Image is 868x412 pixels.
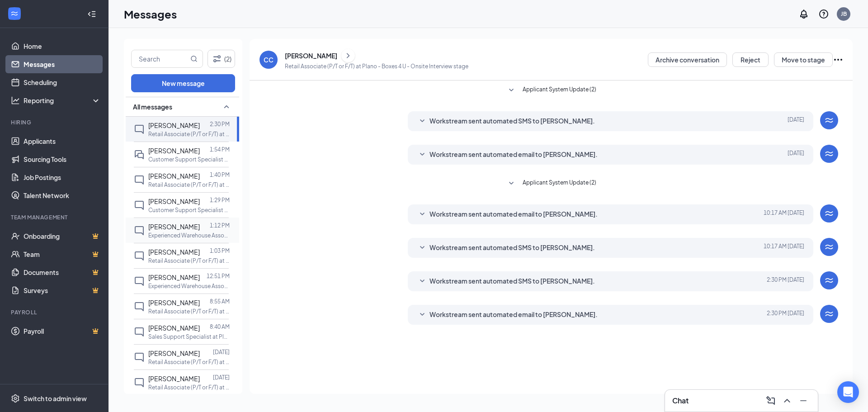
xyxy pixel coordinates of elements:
svg: ChatInactive [134,301,145,312]
svg: ComposeMessage [765,395,776,406]
h3: Chat [672,396,689,406]
span: [DATE] 2:30 PM [767,276,804,287]
span: [PERSON_NAME] [148,121,200,129]
span: [PERSON_NAME] [148,223,200,231]
span: [PERSON_NAME] [148,273,200,281]
span: [PERSON_NAME] [148,374,200,383]
span: Workstream sent automated email to [PERSON_NAME]. [429,309,598,320]
p: 1:40 PM [210,171,230,179]
svg: ChatInactive [134,377,145,388]
svg: Notifications [798,9,809,19]
button: ChevronUp [780,393,794,408]
button: SmallChevronDownApplicant System Update (2) [506,178,596,189]
svg: SmallChevronDown [417,209,428,220]
p: 1:29 PM [210,196,230,204]
p: Retail Associate (P/T or F/T) at Plano - Boxes 4 U [148,358,230,366]
p: 8:40 AM [210,323,230,331]
span: Workstream sent automated SMS to [PERSON_NAME]. [429,242,595,253]
div: Reporting [24,96,101,105]
div: JB [841,10,847,18]
p: Sales Support Specialist at Plano - Boxes 4 U [148,333,230,341]
svg: Analysis [11,96,20,105]
span: [DATE] [788,149,804,160]
span: [PERSON_NAME] [148,197,200,205]
svg: Collapse [87,9,96,19]
a: PayrollCrown [24,322,101,340]
svg: ChatInactive [134,200,145,211]
svg: ChatInactive [134,251,145,261]
a: Messages [24,55,101,73]
svg: SmallChevronDown [417,242,428,253]
svg: QuestionInfo [818,9,829,19]
span: [DATE] [788,116,804,127]
input: Search [132,50,189,67]
svg: MagnifyingGlass [190,55,198,62]
p: Customer Support Specialist at Plano - Boxes 4 U [148,156,230,163]
svg: SmallChevronDown [417,309,428,320]
svg: Ellipses [833,54,844,65]
svg: ChatInactive [134,225,145,236]
div: [PERSON_NAME] [285,51,337,60]
svg: SmallChevronUp [221,101,232,112]
a: SurveysCrown [24,281,101,299]
button: ChevronRight [341,49,355,62]
span: All messages [133,102,172,111]
a: Home [24,37,101,55]
span: [PERSON_NAME] [148,298,200,307]
p: 12:51 PM [207,272,230,280]
button: Archive conversation [648,52,727,67]
div: Payroll [11,308,99,316]
span: [DATE] 10:17 AM [764,209,804,220]
span: Workstream sent automated SMS to [PERSON_NAME]. [429,276,595,287]
span: Workstream sent automated email to [PERSON_NAME]. [429,149,598,160]
p: 1:03 PM [210,247,230,255]
p: Retail Associate (P/T or F/T) at Plano - Boxes 4 U [148,257,230,265]
svg: ChatInactive [134,175,145,185]
a: Applicants [24,132,101,150]
div: Team Management [11,213,99,221]
span: [DATE] 10:17 AM [764,242,804,253]
div: Open Intercom Messenger [837,381,859,403]
a: TeamCrown [24,245,101,263]
a: Sourcing Tools [24,150,101,168]
span: Workstream sent automated SMS to [PERSON_NAME]. [429,116,595,127]
button: Minimize [796,393,811,408]
h1: Messages [124,6,177,22]
button: Filter (2) [208,50,235,68]
p: Retail Associate (P/T or F/T) at Plano - Boxes 4 U [148,384,230,391]
a: Job Postings [24,168,101,186]
button: Move to stage [774,52,833,67]
button: SmallChevronDownApplicant System Update (2) [506,85,596,96]
span: Applicant System Update (2) [523,85,596,96]
div: Switch to admin view [24,394,87,403]
svg: ChevronUp [782,395,793,406]
svg: SmallChevronDown [506,178,517,189]
button: ComposeMessage [764,393,778,408]
span: [PERSON_NAME] [148,248,200,256]
div: CC [264,55,274,64]
svg: Settings [11,394,20,403]
p: Retail Associate (P/T or F/T) at Plano - Boxes 4 U [148,130,230,138]
p: Retail Associate (P/T or F/T) at Plano - Boxes 4 U - Onsite Interview stage [285,62,468,70]
span: [PERSON_NAME] [148,324,200,332]
svg: SmallChevronDown [506,85,517,96]
svg: ChatInactive [134,327,145,337]
a: OnboardingCrown [24,227,101,245]
p: 8:55 AM [210,298,230,305]
svg: SmallChevronDown [417,149,428,160]
span: [PERSON_NAME] [148,349,200,357]
span: [PERSON_NAME] [148,147,200,155]
button: New message [131,74,235,92]
a: Talent Network [24,186,101,204]
p: Experienced Warehouse Associate at [GEOGRAPHIC_DATA] 4 U [148,282,230,290]
p: Customer Support Specialist at Plano - Boxes 4 U [148,206,230,214]
svg: Minimize [798,395,809,406]
svg: WorkstreamLogo [824,275,835,286]
p: 1:12 PM [210,222,230,229]
svg: WorkstreamLogo [824,242,835,252]
span: Workstream sent automated email to [PERSON_NAME]. [429,209,598,220]
svg: Filter [212,53,222,64]
a: DocumentsCrown [24,263,101,281]
svg: ChatInactive [134,352,145,363]
svg: WorkstreamLogo [824,208,835,219]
